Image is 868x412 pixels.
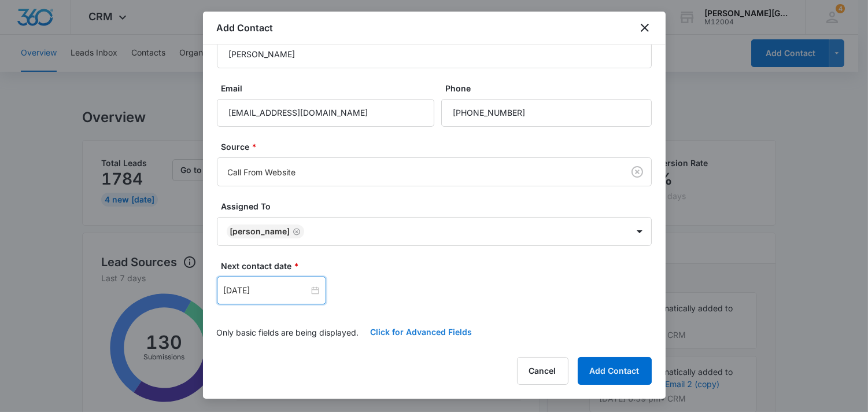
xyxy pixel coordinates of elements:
[290,227,301,236] div: Remove Ekaterina Deriabina
[578,357,652,385] button: Add Contact
[638,21,652,35] button: close
[217,326,359,339] p: Only basic fields are being displayed.
[230,227,290,236] div: [PERSON_NAME]
[221,141,656,153] label: Source
[217,21,274,35] h1: Add Contact
[217,41,652,68] input: Name
[221,200,656,212] label: Assigned To
[217,99,434,127] input: Email
[628,163,647,181] button: Clear
[359,318,484,346] button: Click for Advanced Fields
[446,82,656,94] label: Phone
[441,99,652,127] input: Phone
[224,284,309,297] input: Aug 15, 2025
[221,82,439,94] label: Email
[517,357,568,385] button: Cancel
[221,260,656,272] label: Next contact date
